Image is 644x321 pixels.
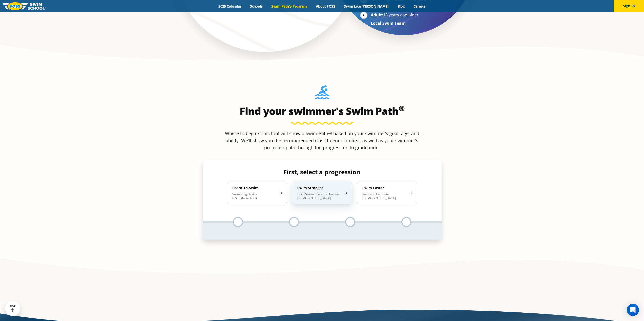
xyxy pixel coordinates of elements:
[214,4,246,9] a: 2025 Calendar
[311,4,340,9] a: About FOSS
[399,103,405,113] sup: ®
[393,4,409,9] a: Blog
[297,186,342,190] h4: Swim Stronger
[223,130,421,151] p: Where to begin? This tool will show a Swim Path® based on your swimmer’s goal, age, and ability. ...
[371,20,406,26] strong: Local Swim Team
[340,4,393,9] a: Swim Like [PERSON_NAME]
[232,192,277,200] p: Swimming Basics 6 Months to Adult
[627,304,639,316] div: Open Intercom Messenger
[3,2,46,10] img: FOSS Swim School Logo
[10,305,16,312] div: TOP
[409,4,430,9] a: Careers
[223,168,421,176] h4: First, select a progression
[267,4,311,9] a: Swim Path® Program
[371,11,433,19] li: 18 years and older
[203,105,442,117] h2: Find your swimmer's Swim Path
[232,186,277,190] h4: Learn-To-Swim
[297,192,342,200] p: Build Strength and Technique [DEMOGRAPHIC_DATA]
[362,192,407,200] p: Race and Compete [DEMOGRAPHIC_DATA]
[371,12,383,18] strong: Adult:
[315,85,329,103] img: Foss-Location-Swimming-Pool-Person.svg
[246,4,267,9] a: Schools
[362,186,407,190] h4: Swim Faster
